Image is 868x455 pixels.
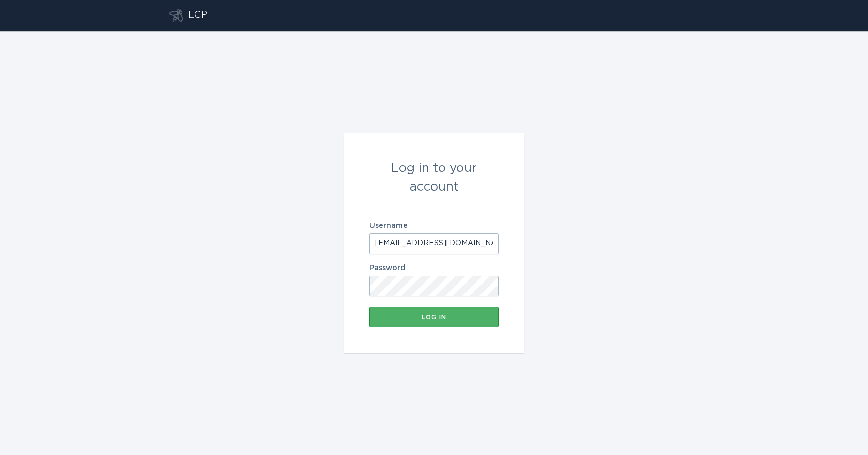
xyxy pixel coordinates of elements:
label: Password [369,264,499,272]
div: Log in [375,314,493,320]
button: Go to dashboard [169,9,183,22]
div: ECP [188,9,207,22]
button: Log in [369,307,499,327]
label: Username [369,222,499,229]
div: Log in to your account [369,159,499,196]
